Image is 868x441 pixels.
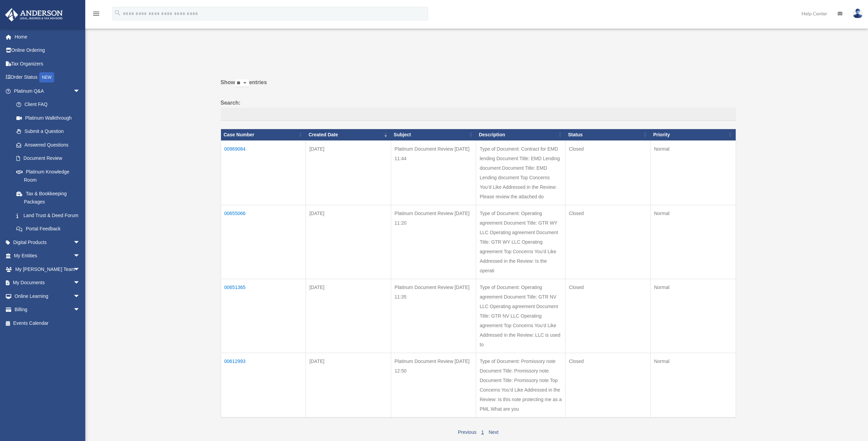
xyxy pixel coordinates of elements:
a: Platinum Q&Aarrow_drop_down [5,84,87,98]
i: menu [92,10,100,18]
a: Previous [458,429,476,435]
span: arrow_drop_down [73,289,87,303]
td: [DATE] [306,140,391,205]
td: 00655066 [221,205,306,279]
td: [DATE] [306,353,391,417]
td: Platinum Document Review [DATE] 11:20 [391,205,476,279]
td: Type of Document: Operating agreement Document Title: GTR WY LLC Operating agreement Document Tit... [476,205,565,279]
td: Type of Document: Contract for EMD lending Document Title: EMD Lending document Document Title: E... [476,140,565,205]
span: arrow_drop_down [73,235,87,249]
span: arrow_drop_down [73,303,87,317]
a: Next [489,429,499,435]
label: Show entries [221,78,736,94]
a: Billingarrow_drop_down [5,303,90,317]
a: Online Ordering [5,44,90,57]
a: Document Review [10,152,87,165]
a: Land Trust & Deed Forum [10,209,87,222]
td: 00651365 [221,279,306,353]
a: Order StatusNEW [5,71,90,85]
a: My [PERSON_NAME] Teamarrow_drop_down [5,262,90,276]
input: Search: [221,108,736,121]
td: Platinum Document Review [DATE] 11:44 [391,140,476,205]
a: 1 [481,429,484,435]
td: Closed [565,140,651,205]
td: Normal [650,353,736,417]
td: Closed [565,353,651,417]
img: Anderson Advisors Platinum Portal [3,8,65,21]
a: Platinum Knowledge Room [10,165,87,187]
th: Case Number: activate to sort column ascending [221,129,306,140]
td: [DATE] [306,279,391,353]
span: arrow_drop_down [73,84,87,98]
th: Status: activate to sort column ascending [565,129,651,140]
a: Digital Productsarrow_drop_down [5,235,90,249]
i: search [114,9,121,17]
td: 00612993 [221,353,306,417]
a: Submit a Question [10,125,87,138]
a: menu [92,12,100,18]
td: Type of Document: Promissory note Document Title: Promissory note Document Title: Promissory note... [476,353,565,417]
a: Client FAQ [10,98,87,111]
span: arrow_drop_down [73,249,87,263]
td: Normal [650,279,736,353]
a: Tax Organizers [5,57,90,71]
th: Priority: activate to sort column ascending [650,129,736,140]
a: Events Calendar [5,316,90,330]
a: Platinum Walkthrough [10,111,87,125]
a: Answered Questions [10,138,84,152]
td: Type of Document: Operating agreement Document Title: GTR NV LLC Operating agreement Document Tit... [476,279,565,353]
span: arrow_drop_down [73,262,87,276]
a: Portal Feedback [10,222,87,236]
td: Closed [565,205,651,279]
label: Search: [221,98,736,121]
td: Platinum Document Review [DATE] 11:35 [391,279,476,353]
span: arrow_drop_down [73,276,87,290]
a: My Documentsarrow_drop_down [5,276,90,290]
td: Normal [650,140,736,205]
td: Normal [650,205,736,279]
th: Subject: activate to sort column ascending [391,129,476,140]
div: NEW [39,72,54,82]
a: Online Learningarrow_drop_down [5,289,90,303]
a: Tax & Bookkeeping Packages [10,187,87,209]
td: Platinum Document Review [DATE] 12:50 [391,353,476,417]
img: User Pic [853,9,863,18]
a: My Entitiesarrow_drop_down [5,249,90,263]
td: [DATE] [306,205,391,279]
a: Home [5,30,90,44]
td: 00969084 [221,140,306,205]
th: Created Date: activate to sort column ascending [306,129,391,140]
td: Closed [565,279,651,353]
select: Showentries [235,79,249,87]
th: Description: activate to sort column ascending [476,129,565,140]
